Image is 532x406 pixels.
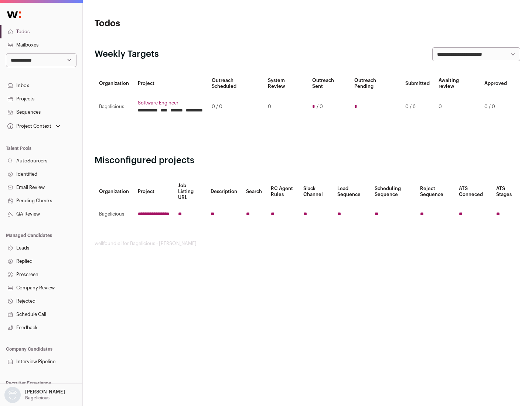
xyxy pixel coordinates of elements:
[416,178,455,205] th: Reject Sequence
[333,178,370,205] th: Lead Sequence
[206,178,242,205] th: Description
[370,178,416,205] th: Scheduling Sequence
[95,94,133,120] td: Bagelicious
[95,18,236,30] h1: Todos
[263,73,307,94] th: System Review
[4,387,21,403] img: nopic.png
[299,178,333,205] th: Slack Channel
[95,178,133,205] th: Organization
[133,178,174,205] th: Project
[3,387,66,403] button: Open dropdown
[95,73,133,94] th: Organization
[480,73,511,94] th: Approved
[6,123,51,129] div: Project Context
[434,94,480,120] td: 0
[95,48,159,60] h2: Weekly Targets
[480,94,511,120] td: 0 / 0
[317,104,323,110] span: / 0
[25,395,50,401] p: Bagelicious
[242,178,266,205] th: Search
[263,94,307,120] td: 0
[350,73,400,94] th: Outreach Pending
[434,73,480,94] th: Awaiting review
[401,94,434,120] td: 0 / 6
[207,73,263,94] th: Outreach Scheduled
[3,7,25,22] img: Wellfound
[266,178,299,205] th: RC Agent Rules
[492,178,520,205] th: ATS Stages
[25,389,65,395] p: [PERSON_NAME]
[401,73,434,94] th: Submitted
[95,205,133,223] td: Bagelicious
[133,73,207,94] th: Project
[174,178,206,205] th: Job Listing URL
[6,121,62,131] button: Open dropdown
[95,241,520,247] footer: wellfound:ai for Bagelicious - [PERSON_NAME]
[308,73,350,94] th: Outreach Sent
[95,155,520,166] h2: Misconfigured projects
[138,100,203,106] a: Software Engineer
[207,94,263,120] td: 0 / 0
[454,178,491,205] th: ATS Conneced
